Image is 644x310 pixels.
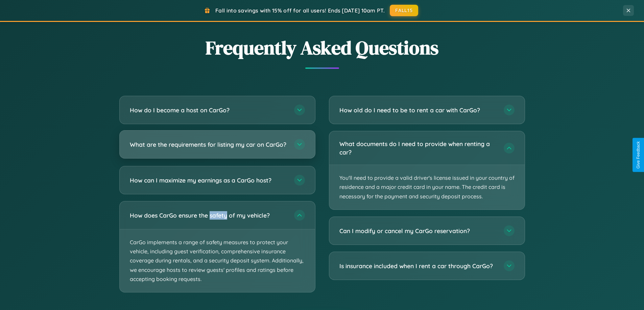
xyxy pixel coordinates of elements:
h3: Can I modify or cancel my CarGo reservation? [339,227,497,235]
p: CarGo implements a range of safety measures to protect your vehicle, including guest verification... [120,229,315,292]
h3: How can I maximize my earnings as a CarGo host? [130,176,287,185]
h3: What documents do I need to provide when renting a car? [339,140,497,156]
span: Fall into savings with 15% off for all users! Ends [DATE] 10am PT. [215,7,385,14]
h3: How does CarGo ensure the safety of my vehicle? [130,211,287,220]
p: You'll need to provide a valid driver's license issued in your country of residence and a major c... [329,165,525,209]
h3: Is insurance included when I rent a car through CarGo? [339,262,497,270]
h3: What are the requirements for listing my car on CarGo? [130,140,287,149]
button: FALL15 [390,5,418,16]
h3: How do I become a host on CarGo? [130,106,287,114]
h3: How old do I need to be to rent a car with CarGo? [339,106,497,114]
div: Give Feedback [636,141,641,169]
h2: Frequently Asked Questions [119,35,525,61]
